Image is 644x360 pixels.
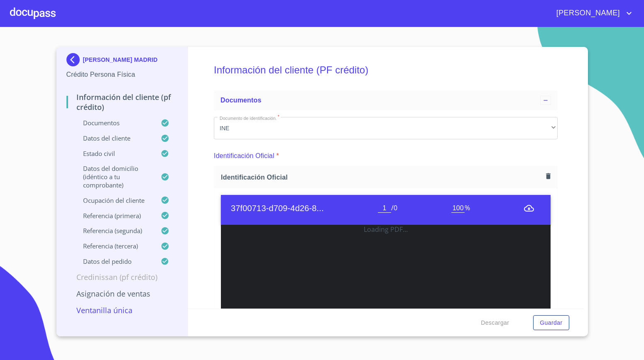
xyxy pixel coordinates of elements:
span: [PERSON_NAME] [550,7,624,20]
p: Datos del cliente [66,134,161,142]
span: / 0 [391,203,397,212]
span: Guardar [540,318,562,328]
p: Datos del pedido [66,257,161,265]
p: [PERSON_NAME] MADRID [83,56,158,63]
p: Estado Civil [66,149,161,158]
button: account of current user [550,7,634,20]
span: Identificación Oficial [221,173,543,182]
h5: Información del cliente (PF crédito) [214,53,558,87]
p: Identificación Oficial [214,151,274,161]
p: Documentos [66,119,161,127]
p: Información del cliente (PF crédito) [66,92,178,112]
div: INE [214,117,558,139]
button: Descargar [477,315,512,331]
p: Referencia (tercera) [66,242,161,250]
p: Referencia (primera) [66,212,161,220]
p: Referencia (segunda) [66,226,161,235]
p: Datos del domicilio (idéntico a tu comprobante) [66,164,161,189]
p: Ventanilla única [66,305,178,315]
p: Crédito Persona Física [66,70,178,80]
p: Ocupación del Cliente [66,196,161,204]
span: Descargar [481,318,509,328]
span: Documentos [220,97,261,104]
p: Credinissan (PF crédito) [66,272,178,282]
p: Asignación de Ventas [66,289,178,299]
div: Documentos [214,90,558,110]
h6: 37f00713-d709-4d26-8... [231,202,378,215]
div: [PERSON_NAME] MADRID [66,53,178,70]
span: % [465,203,470,212]
img: Docupass spot blue [66,53,83,66]
div: Loading PDF… [364,225,408,234]
button: menu [524,203,534,213]
button: Guardar [533,315,569,331]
